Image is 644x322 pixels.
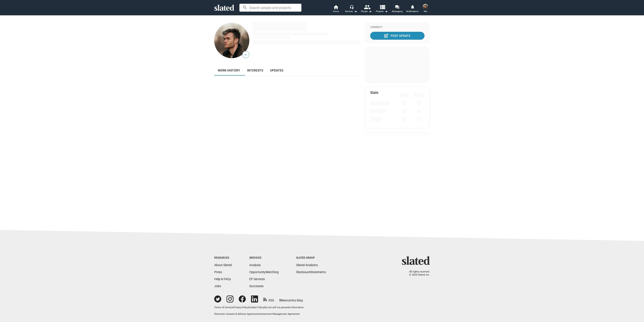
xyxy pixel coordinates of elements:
span: Interests [247,69,263,72]
mat-icon: post_add [384,33,389,38]
a: Notifications [405,4,420,14]
a: Terms of Service [214,306,233,309]
a: Slated Analytics [296,263,318,267]
span: | [233,306,234,309]
button: People [359,4,374,14]
a: Updates [267,65,287,76]
span: Me [424,9,427,14]
button: Nicholas CallaisMe [420,3,431,14]
mat-card-title: Stats [370,90,378,95]
button: Post Update [370,32,425,40]
span: | [264,306,265,309]
mat-icon: arrow_drop_down [353,9,358,14]
p: All rights reserved. © 2025 Slated, Inc. [405,270,430,277]
input: Search people and projects [239,4,301,12]
span: film [279,299,285,302]
span: Notifications [406,9,419,14]
span: Work history [218,69,240,72]
button: Projects [374,4,389,14]
div: Services [249,256,279,260]
div: Slated Group [296,256,326,260]
a: About Slated [214,263,232,267]
a: Successes [249,284,264,288]
button: Services [343,4,359,14]
mat-icon: headset_mic [350,5,354,9]
a: EP Services [249,277,265,281]
div: Post Update [384,32,410,40]
mat-icon: home [333,4,338,10]
div: Services [345,9,357,14]
a: Cookie Policy [249,306,264,309]
span: — [242,52,249,58]
a: Interests [244,65,267,76]
span: Projects [376,9,388,14]
mat-icon: arrow_drop_down [384,9,389,14]
a: Help & FAQs [214,277,231,281]
mat-icon: view_list [379,4,386,10]
a: Jobs [214,284,221,288]
span: Updates [270,69,283,72]
span: Home [333,9,339,14]
span: | [259,313,260,315]
a: RSS [263,296,274,302]
a: Messaging [389,4,405,14]
a: Home [328,4,343,14]
mat-icon: forum [395,5,399,9]
mat-icon: notifications [410,5,414,9]
div: Resources [214,256,232,260]
a: OpportunityMatching [249,270,279,274]
mat-icon: arrow_drop_down [368,9,373,14]
button: Do not sell my personal information [265,306,304,309]
a: Electronic Consent & Delivery Agreement [214,313,259,315]
a: Investment Management Agreement [260,313,300,315]
a: Work history [214,65,244,76]
a: DisclosureStatements [296,270,326,274]
a: Press [214,270,222,274]
div: Connect [370,26,425,29]
span: | [249,306,249,309]
span: Messaging [392,9,403,14]
div: People [361,9,372,14]
img: Nicholas Callais [423,4,428,9]
a: Analysis [249,263,261,267]
a: Privacy Policy [234,306,249,309]
mat-icon: people [364,4,370,10]
a: filmonomics blog [279,295,303,302]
